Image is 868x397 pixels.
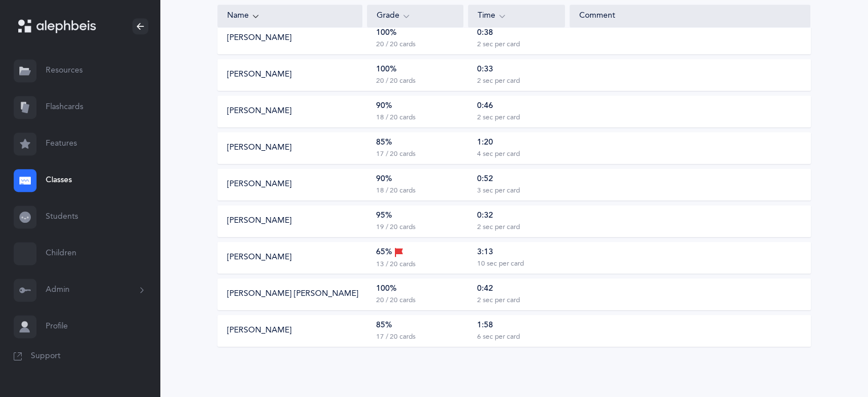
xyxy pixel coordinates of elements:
div: Name [227,10,353,22]
div: 100% [376,283,397,295]
div: 10 sec per card [477,259,524,268]
button: [PERSON_NAME] [PERSON_NAME] [227,288,358,300]
div: Time [478,10,555,22]
div: 0:52 [477,174,493,185]
div: 90% [376,101,392,112]
div: 0:46 [477,101,493,112]
div: 6 sec per card [477,332,520,342]
button: [PERSON_NAME] [227,325,292,336]
div: 2 sec per card [477,223,520,232]
div: 20 / 20 cards [376,77,415,86]
button: [PERSON_NAME] [227,215,292,227]
button: [PERSON_NAME] [227,179,292,190]
div: 19 / 20 cards [376,223,415,232]
div: Grade [377,10,454,22]
div: 1:58 [477,320,493,331]
div: 0:33 [477,64,493,75]
button: [PERSON_NAME] [227,252,292,263]
button: [PERSON_NAME] [227,106,292,117]
button: [PERSON_NAME] [227,33,292,44]
div: 65% [376,246,403,259]
div: 85% [376,320,392,331]
div: 2 sec per card [477,77,520,86]
div: 0:38 [477,27,493,39]
div: 2 sec per card [477,113,520,122]
div: 85% [376,137,392,149]
div: 20 / 20 cards [376,296,415,305]
div: 18 / 20 cards [376,186,415,195]
div: 13 / 20 cards [376,260,415,269]
div: 100% [376,64,397,75]
div: 17 / 20 cards [376,150,415,159]
div: 4 sec per card [477,150,520,159]
div: 20 / 20 cards [376,40,415,49]
div: 18 / 20 cards [376,113,415,122]
div: 90% [376,174,392,185]
div: 2 sec per card [477,40,520,49]
div: 95% [376,210,392,222]
div: 3:13 [477,247,493,258]
button: [PERSON_NAME] [227,69,292,81]
span: Support [31,351,60,362]
div: 0:32 [477,210,493,222]
button: [PERSON_NAME] [227,142,292,154]
div: 17 / 20 cards [376,332,415,342]
div: 2 sec per card [477,296,520,305]
div: 3 sec per card [477,186,520,195]
div: Comment [579,10,801,22]
div: 1:20 [477,137,493,149]
div: 0:42 [477,283,493,295]
div: 100% [376,27,397,39]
